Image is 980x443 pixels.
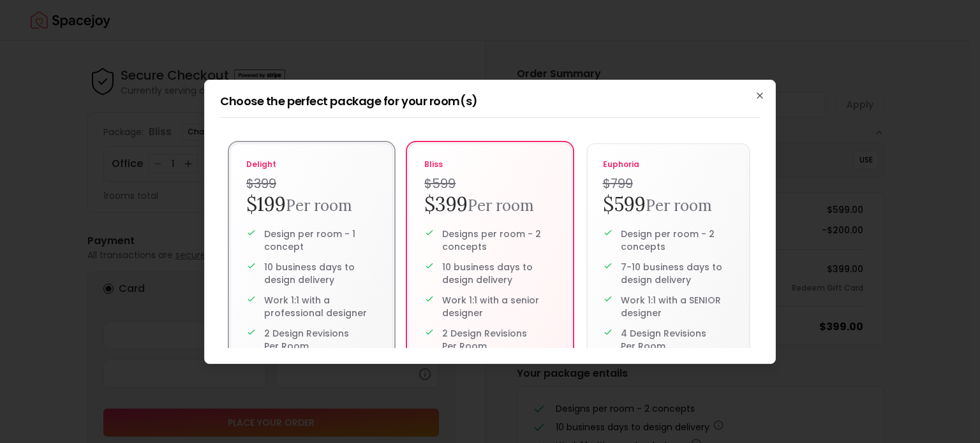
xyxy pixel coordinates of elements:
p: 2 Design Revisions Per Room [264,327,377,352]
p: Design per room - 2 concepts [621,228,734,253]
p: 10 business days to design delivery [264,261,377,286]
small: Per room [286,196,352,215]
p: Design per room - 1 concept [264,228,377,253]
h4: $399 [246,175,377,192]
p: euphoria [603,159,734,170]
p: 4 Design Revisions Per Room [621,327,734,352]
small: Per room [646,196,712,215]
p: Work 1:1 with a professional designer [264,294,377,319]
h2: Choose the perfect package for your room(s) [220,96,760,107]
p: 7-10 business days to design delivery [621,261,734,286]
h2: $199 [246,192,377,217]
h4: $799 [603,175,734,192]
p: Work 1:1 with a SENIOR designer [621,294,734,319]
p: delight [246,159,377,170]
h2: $599 [603,192,734,217]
